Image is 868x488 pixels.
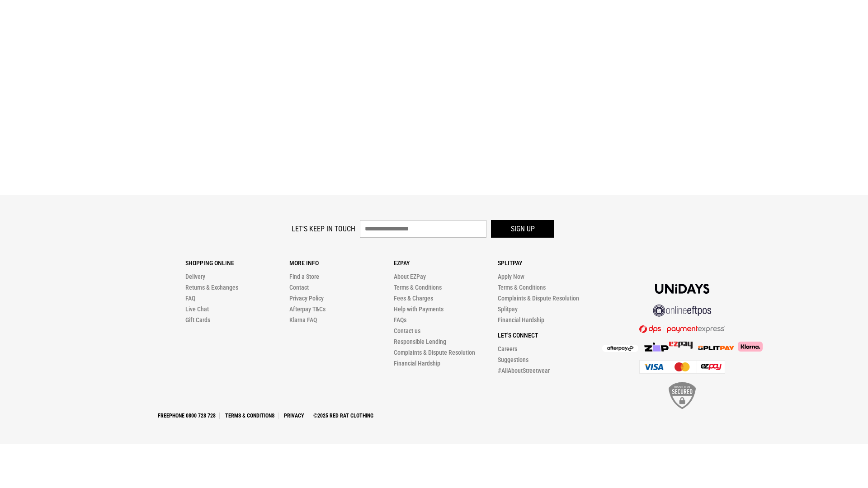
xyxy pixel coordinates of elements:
[653,305,712,317] img: online eftpos
[655,284,709,294] img: Unidays
[185,273,205,280] a: Delivery
[289,273,319,280] a: Find a Store
[185,259,289,267] p: Shopping Online
[639,325,725,333] img: DPS
[498,345,517,352] a: Careers
[394,316,406,324] a: FAQs
[292,225,355,233] label: Let's keep in touch
[394,259,498,267] p: Ezpay
[289,259,393,267] p: More Info
[498,316,544,324] a: Financial Hardship
[394,305,443,313] a: Help with Payments
[498,284,546,291] a: Terms & Conditions
[154,413,220,419] a: Freephone 0800 728 728
[310,413,377,419] a: ©2025 Red Rat Clothing
[185,305,209,313] a: Live Chat
[498,305,518,313] a: Splitpay
[185,284,238,291] a: Returns & Exchanges
[498,259,602,267] p: Splitpay
[698,346,734,350] img: Splitpay
[289,284,309,291] a: Contact
[394,360,440,367] a: Financial Hardship
[289,316,317,324] a: Klarna FAQ
[222,413,278,419] a: Terms & Conditions
[289,305,325,313] a: Afterpay T&Cs
[498,332,602,339] p: Let's Connect
[491,220,554,238] button: Sign up
[394,295,433,302] a: Fees & Charges
[734,342,763,352] img: Klarna
[280,413,308,419] a: Privacy
[669,342,693,349] img: Splitpay
[602,345,638,352] img: Afterpay
[394,273,426,280] a: About EZPay
[498,367,550,374] a: #AllAboutStreetwear
[639,360,725,374] img: Cards
[498,356,528,363] a: Suggestions
[185,295,195,302] a: FAQ
[394,349,475,356] a: Complaints & Dispute Resolution
[498,273,524,280] a: Apply Now
[669,382,696,409] img: SSL
[289,295,324,302] a: Privacy Policy
[394,327,420,334] a: Contact us
[498,295,579,302] a: Complaints & Dispute Resolution
[644,343,669,352] img: Zip
[394,284,442,291] a: Terms & Conditions
[185,316,210,324] a: Gift Cards
[394,338,446,345] a: Responsible Lending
